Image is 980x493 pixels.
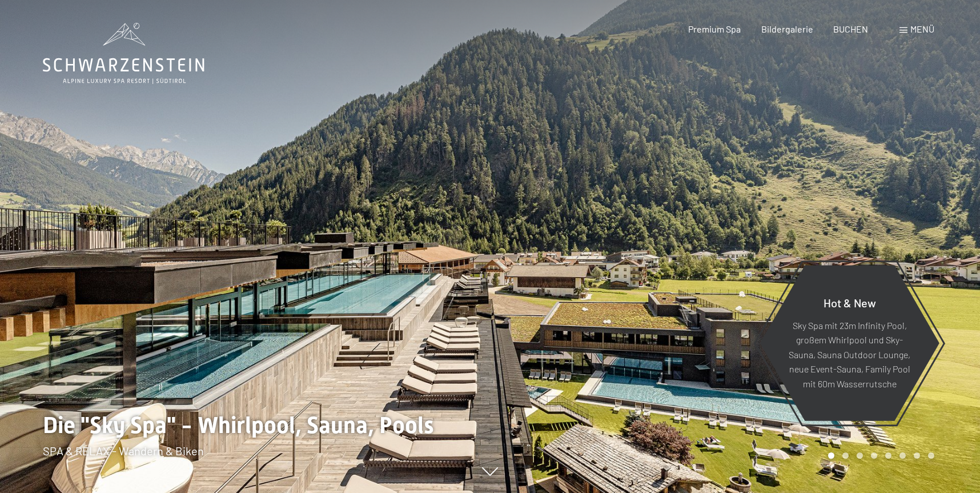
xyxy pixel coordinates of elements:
div: Carousel Page 4 [871,452,877,459]
div: Carousel Page 1 (Current Slide) [828,452,834,459]
p: Sky Spa mit 23m Infinity Pool, großem Whirlpool und Sky-Sauna, Sauna Outdoor Lounge, neue Event-S... [788,318,911,391]
div: Carousel Page 7 [914,452,920,459]
div: Carousel Page 8 [928,452,934,459]
span: Hot & New [824,295,876,309]
a: Bildergalerie [761,23,813,34]
div: Carousel Pagination [824,452,934,459]
div: Carousel Page 5 [885,452,891,459]
span: Menü [910,23,934,34]
a: Premium Spa [688,23,741,34]
div: Carousel Page 6 [899,452,906,459]
div: Carousel Page 3 [857,452,863,459]
a: Hot & New Sky Spa mit 23m Infinity Pool, großem Whirlpool und Sky-Sauna, Sauna Outdoor Lounge, ne... [759,264,940,422]
a: BUCHEN [833,23,868,34]
div: Carousel Page 2 [842,452,849,459]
